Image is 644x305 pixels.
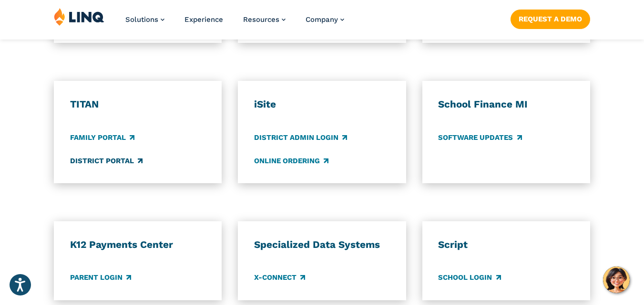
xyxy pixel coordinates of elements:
[511,10,590,29] a: Request a Demo
[254,273,305,283] a: X-Connect
[125,15,164,24] a: Solutions
[70,273,131,283] a: Parent Login
[184,15,223,24] a: Experience
[254,98,390,110] h3: iSite
[438,98,574,110] h3: School Finance MI
[603,266,630,293] button: Hello, have a question? Let’s chat.
[438,132,521,143] a: Software Updates
[70,156,143,166] a: District Portal
[125,8,344,39] nav: Primary Navigation
[438,238,574,251] h3: Script
[254,132,347,143] a: District Admin Login
[54,8,104,26] img: LINQ | K‑12 Software
[125,15,158,24] span: Solutions
[254,238,390,251] h3: Specialized Data Systems
[511,8,590,29] nav: Button Navigation
[254,156,328,166] a: Online Ordering
[70,132,134,143] a: Family Portal
[243,15,279,24] span: Resources
[243,15,286,24] a: Resources
[70,98,206,110] h3: TITAN
[70,238,206,251] h3: K12 Payments Center
[306,15,338,24] span: Company
[438,273,501,283] a: School Login
[306,15,344,24] a: Company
